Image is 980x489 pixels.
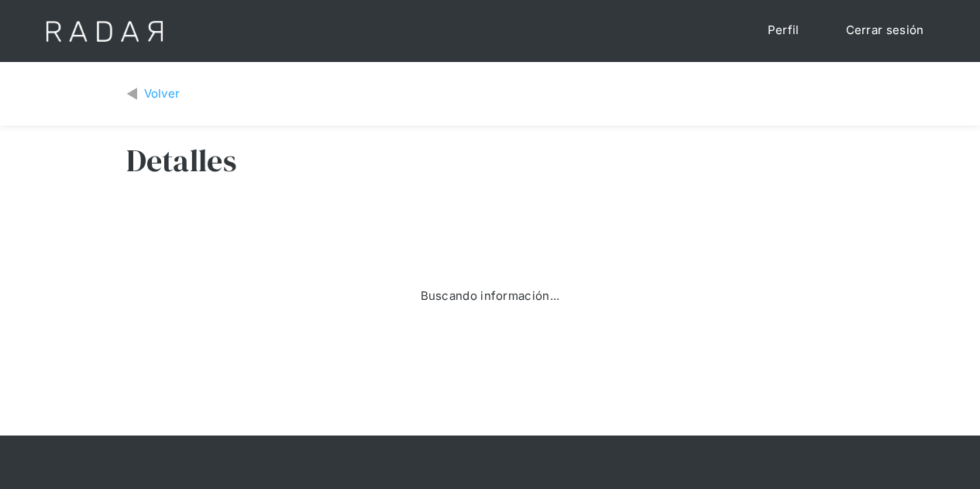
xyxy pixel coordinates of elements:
div: Volver [144,85,181,103]
a: Cerrar sesión [830,15,940,46]
div: Buscando información... [421,288,560,305]
a: Perfil [752,15,815,46]
a: Volver [126,85,181,103]
h3: Detalles [126,141,236,180]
